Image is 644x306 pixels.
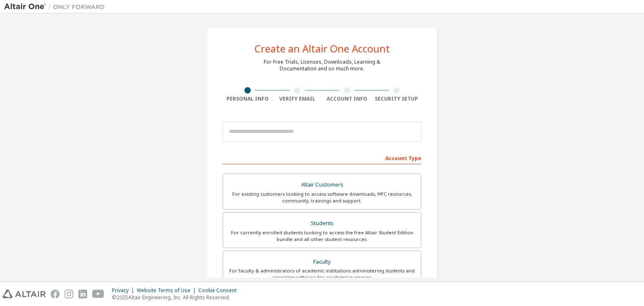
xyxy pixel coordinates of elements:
div: Privacy [112,287,137,294]
div: Account Info [322,96,372,102]
img: youtube.svg [92,290,104,298]
div: Verify Email [273,96,322,102]
img: facebook.svg [51,290,60,298]
img: linkedin.svg [78,290,87,298]
div: Students [228,218,416,229]
div: For existing customers looking to access software downloads, HPC resources, community, trainings ... [228,191,416,204]
div: Security Setup [372,96,422,102]
div: For faculty & administrators of academic institutions administering students and accessing softwa... [228,267,416,281]
div: For Free Trials, Licenses, Downloads, Learning & Documentation and so much more. [264,59,380,72]
div: Account Type [223,151,421,164]
div: Personal Info [223,96,273,102]
p: © 2025 Altair Engineering, Inc. All Rights Reserved. [112,294,241,301]
div: Altair Customers [228,179,416,191]
div: Faculty [228,256,416,268]
div: Website Terms of Use [137,287,198,294]
div: For currently enrolled students looking to access the free Altair Student Edition bundle and all ... [228,229,416,243]
img: instagram.svg [65,290,73,298]
img: altair_logo.svg [3,290,46,298]
img: Altair One [4,3,109,11]
div: Create an Altair One Account [254,44,390,54]
div: Cookie Consent [198,287,241,294]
